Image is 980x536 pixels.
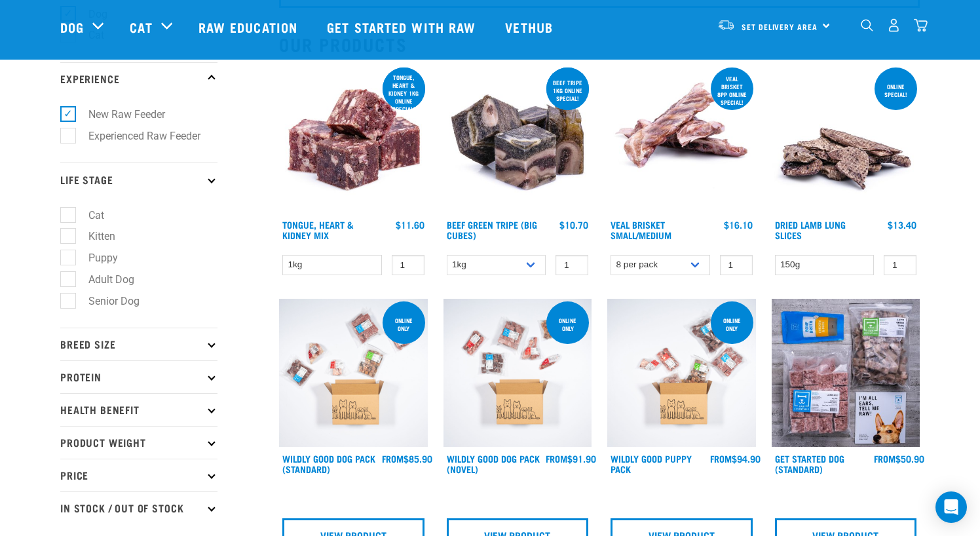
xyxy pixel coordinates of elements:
[382,453,432,464] div: $85.90
[710,456,732,461] span: FROM
[710,453,761,464] div: $94.90
[282,456,375,471] a: Wildly Good Dog Pack (Standard)
[382,456,404,461] span: FROM
[772,65,920,214] img: 1303 Lamb Lung Slices 01
[611,456,692,471] a: Wildly Good Puppy Pack
[383,311,425,338] div: Online Only
[185,1,314,53] a: Raw Education
[60,459,217,491] p: Price
[60,393,217,426] p: Health Benefit
[775,222,846,237] a: Dried Lamb Lung Slices
[546,456,567,461] span: FROM
[383,67,425,119] div: Tongue, Heart & Kidney 1kg online special!
[742,24,818,29] span: Set Delivery Area
[392,255,424,275] input: 1
[396,220,424,230] div: $11.60
[447,456,540,471] a: Wildly Good Dog Pack (Novel)
[607,65,756,214] img: 1207 Veal Brisket 4pp 01
[67,128,206,144] label: Experienced Raw Feeder
[60,328,217,360] p: Breed Size
[711,311,753,338] div: Online Only
[884,255,916,275] input: 1
[935,491,967,523] div: Open Intercom Messenger
[492,1,569,53] a: Vethub
[443,299,592,448] img: Dog Novel 0 2sec
[447,222,537,237] a: Beef Green Tripe (Big Cubes)
[60,163,217,195] p: Life Stage
[559,220,588,230] div: $10.70
[888,220,916,230] div: $13.40
[887,18,901,32] img: user.png
[861,19,873,31] img: home-icon-1@2x.png
[67,207,109,223] label: Cat
[279,299,428,448] img: Dog 0 2sec
[60,17,84,37] a: Dog
[724,220,753,230] div: $16.10
[711,69,753,112] div: Veal Brisket 8pp online special!
[60,62,217,95] p: Experience
[443,65,592,214] img: 1044 Green Tripe Beef
[546,73,589,108] div: Beef tripe 1kg online special!
[67,228,121,244] label: Kitten
[60,491,217,524] p: In Stock / Out Of Stock
[60,360,217,393] p: Protein
[60,426,217,459] p: Product Weight
[775,456,844,471] a: Get Started Dog (Standard)
[314,1,492,53] a: Get started with Raw
[875,77,917,104] div: ONLINE SPECIAL!
[874,453,924,464] div: $50.90
[67,250,123,266] label: Puppy
[556,255,588,275] input: 1
[611,222,671,237] a: Veal Brisket Small/Medium
[67,271,140,288] label: Adult Dog
[546,453,596,464] div: $91.90
[720,255,753,275] input: 1
[130,17,152,37] a: Cat
[772,299,920,448] img: NSP Dog Standard Update
[607,299,756,448] img: Puppy 0 2sec
[67,293,145,309] label: Senior Dog
[914,18,928,32] img: home-icon@2x.png
[67,106,170,123] label: New Raw Feeder
[546,311,589,338] div: Online Only
[279,65,428,214] img: 1167 Tongue Heart Kidney Mix 01
[282,222,354,237] a: Tongue, Heart & Kidney Mix
[874,456,895,461] span: FROM
[717,19,735,31] img: van-moving.png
